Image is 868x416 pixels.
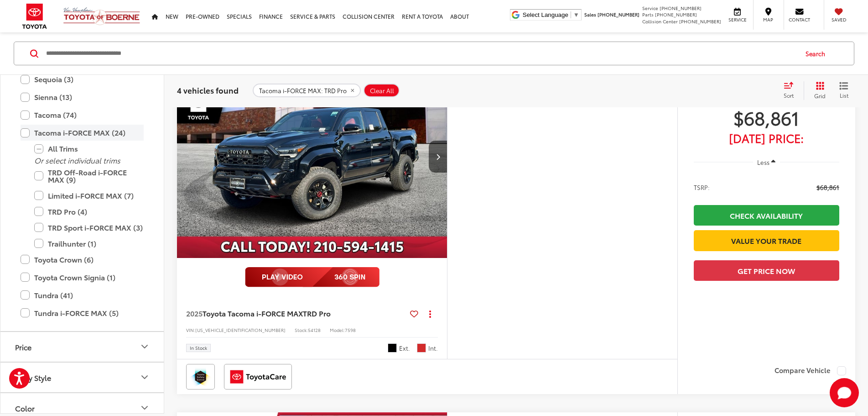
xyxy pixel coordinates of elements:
[774,366,846,375] label: Compare Vehicle
[694,260,839,281] button: Get Price Now
[839,91,848,99] span: List
[190,346,207,350] span: In Stock
[34,220,144,236] label: TRD Sport i-FORCE MAX (3)
[829,16,849,23] span: Saved
[295,326,308,333] span: Stock:
[0,332,165,362] button: PricePrice
[753,154,780,170] button: Less
[34,236,144,252] label: Trailhunter (1)
[21,89,144,105] label: Sienna (13)
[177,55,448,258] a: 2025 Toyota Tacoma i-FORCE MAX TRD Pro2025 Toyota Tacoma i-FORCE MAX TRD Pro2025 Toyota Tacoma i-...
[584,11,596,18] span: Sales
[34,155,120,165] i: Or select individual trims
[195,326,286,333] span: [US_VEHICLE_IDENTIFICATION_NUMBER]
[694,183,710,192] span: TSRP:
[417,343,426,353] span: Cockpit Red Softex®
[679,18,721,25] span: [PHONE_NUMBER]
[660,5,702,11] span: [PHONE_NUMBER]
[364,84,400,97] button: Clear All
[21,71,144,87] label: Sequoia (3)
[15,404,35,412] div: Color
[259,87,347,94] span: Tacoma i-FORCE MAX: TRD Pro
[814,92,826,100] span: Grid
[21,125,144,141] label: Tacoma i-FORCE MAX (24)
[388,343,397,353] span: Black
[523,11,579,18] a: Select Language​
[694,133,839,142] span: [DATE] Price:
[139,372,150,383] div: Body Style
[642,5,658,11] span: Service
[34,141,144,157] label: All Trims
[784,91,794,99] span: Sort
[45,42,797,64] input: Search by Make, Model, or Keyword
[21,305,144,321] label: Tundra i-FORCE MAX (5)
[139,402,150,413] div: Color
[63,7,140,26] img: Vic Vaughan Toyota of Boerne
[642,11,654,18] span: Parts
[0,363,165,392] button: Body StyleBody Style
[429,141,447,173] button: Next image
[186,308,203,318] span: 2025
[330,326,345,333] span: Model:
[804,81,832,100] button: Grid View
[830,378,859,407] svg: Start Chat
[789,16,810,23] span: Contact
[15,373,51,382] div: Body Style
[694,205,839,226] a: Check Availability
[34,204,144,220] label: TRD Pro (4)
[694,106,839,129] span: $68,861
[186,308,406,318] a: 2025Toyota Tacoma i-FORCE MAXTRD Pro
[15,342,31,351] div: Price
[177,55,448,259] img: 2025 Toyota Tacoma i-FORCE MAX TRD Pro
[177,55,448,258] div: 2025 Toyota Tacoma i-FORCE MAX TRD Pro 0
[428,344,438,353] span: Int.
[429,310,431,317] span: dropdown dots
[345,326,356,333] span: 7598
[245,267,379,287] img: full motion video
[598,11,639,18] span: [PHONE_NUMBER]
[832,81,855,100] button: List View
[303,308,331,318] span: TRD Pro
[188,366,213,388] img: Toyota Safety Sense Vic Vaughan Toyota of Boerne Boerne TX
[21,252,144,268] label: Toyota Crown (6)
[779,81,804,100] button: Select sort value
[694,230,839,251] a: Value Your Trade
[21,269,144,285] label: Toyota Crown Signia (1)
[21,287,144,303] label: Tundra (41)
[571,11,571,18] span: ​
[203,308,303,318] span: Toyota Tacoma i-FORCE MAX
[573,11,579,18] span: ▼
[226,366,290,388] img: ToyotaCare Vic Vaughan Toyota of Boerne Boerne TX
[655,11,697,18] span: [PHONE_NUMBER]
[21,107,144,123] label: Tacoma (74)
[830,378,859,407] button: Toggle Chat Window
[139,341,150,352] div: Price
[308,326,321,333] span: 54128
[399,344,410,353] span: Ext.
[186,326,195,333] span: VIN:
[758,16,778,23] span: Map
[757,158,769,166] span: Less
[727,16,748,23] span: Service
[816,183,839,192] span: $68,861
[34,188,144,204] label: Limited i-FORCE MAX (7)
[797,42,838,65] button: Search
[422,305,438,321] button: Actions
[34,164,144,188] label: TRD Off-Road i-FORCE MAX (9)
[370,87,394,94] span: Clear All
[523,11,568,18] span: Select Language
[177,84,239,95] span: 4 vehicles found
[253,84,361,97] button: remove Tacoma%20i-FORCE%20MAX: TRD%20Pro
[642,18,678,25] span: Collision Center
